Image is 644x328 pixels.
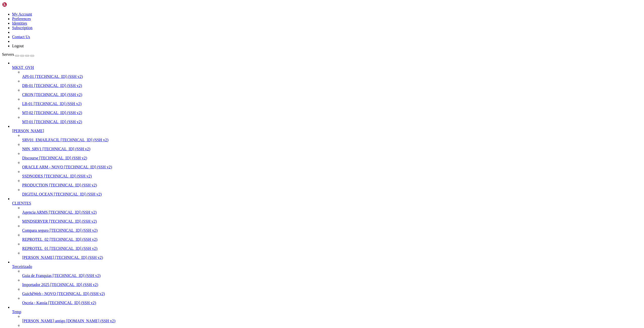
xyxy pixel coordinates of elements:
[22,174,642,178] a: SSDNODES [TECHNICAL_ID] (SSH v2)
[22,156,642,160] a: Discourse [TECHNICAL_ID] (SSH v2)
[22,183,48,187] span: PRODUCTION
[22,97,642,106] li: LB-01 [TECHNICAL_ID] (SSH v2)
[12,129,44,133] span: [PERSON_NAME]
[22,147,42,151] span: N8N_SRV1
[66,319,115,323] span: [DOMAIN_NAME] (SSH v2)
[22,160,642,169] li: ORACLE ARM - NOVO [TECHNICAL_ID] (SSH v2)
[22,219,642,224] a: MINDSERVER [TECHNICAL_ID] (SSH v2)
[22,120,33,124] span: MT-01
[22,287,642,296] li: GuichêWeb - NOVO [TECHNICAL_ID] (SSH v2)
[12,44,24,48] a: Logout
[34,111,82,115] span: [TECHNICAL_ID] (SSH v2)
[43,147,90,151] span: [TECHNICAL_ID] (SSH v2)
[12,61,642,124] li: MKST_OVH
[22,83,33,88] span: DB-01
[34,92,82,97] span: [TECHNICAL_ID] (SSH v2)
[57,292,105,296] span: [TECHNICAL_ID] (SSH v2)
[22,88,642,97] li: CRON [TECHNICAL_ID] (SSH v2)
[12,264,32,269] span: Terceirizado
[22,301,642,305] a: Osceia - Kassia [TECHNICAL_ID] (SSH v2)
[22,283,642,287] a: Importador 2025 [TECHNICAL_ID] (SSH v2)
[22,102,642,106] a: LB-01 [TECHNICAL_ID] (SSH v2)
[22,292,642,296] a: GuichêWeb - NOVO [TECHNICAL_ID] (SSH v2)
[49,210,97,214] span: [TECHNICAL_ID] (SSH v2)
[53,273,100,278] span: [TECHNICAL_ID] (SSH v2)
[22,92,642,97] a: CRON [TECHNICAL_ID] (SSH v2)
[22,314,642,323] li: [PERSON_NAME] antigo [DOMAIN_NAME] (SSH v2)
[12,35,30,39] a: Contact Us
[22,296,642,305] li: Osceia - Kassia [TECHNICAL_ID] (SSH v2)
[50,228,97,232] span: [TECHNICAL_ID] (SSH v2)
[54,192,102,196] span: [TECHNICAL_ID] (SSH v2)
[12,12,32,16] a: My Account
[22,106,642,115] li: MT-02 [TECHNICAL_ID] (SSH v2)
[22,269,642,278] li: Guia de Franquias [TECHNICAL_ID] (SSH v2)
[22,255,642,260] a: [PERSON_NAME] [TECHNICAL_ID] (SSH v2)
[22,102,33,106] span: LB-01
[39,156,87,160] span: [TECHNICAL_ID] (SSH v2)
[12,310,642,314] a: Temp
[22,206,642,215] li: Agencia ARMS [TECHNICAL_ID] (SSH v2)
[2,2,31,7] img: Shellngn
[12,310,21,314] span: Temp
[22,183,642,188] a: PRODUCTION [TECHNICAL_ID] (SSH v2)
[22,319,65,323] span: [PERSON_NAME] antigo
[22,169,642,178] li: SSDNODES [TECHNICAL_ID] (SSH v2)
[22,219,48,223] span: MINDSERVER
[22,142,642,151] li: N8N_SRV1 [TECHNICAL_ID] (SSH v2)
[12,201,642,206] a: CLIENTES
[22,237,49,242] span: REPROTEL_02
[34,120,82,124] span: [TECHNICAL_ID] (SSH v2)
[12,65,34,70] span: MKST_OVH
[22,115,642,124] li: MT-01 [TECHNICAL_ID] (SSH v2)
[22,278,642,287] li: Importador 2025 [TECHNICAL_ID] (SSH v2)
[12,124,642,197] li: [PERSON_NAME]
[2,52,34,57] a: Servers
[55,255,103,260] span: [TECHNICAL_ID] (SSH v2)
[22,215,642,224] li: MINDSERVER [TECHNICAL_ID] (SSH v2)
[22,228,49,232] span: Compara seguro
[22,70,642,79] li: API-01 [TECHNICAL_ID] (SSH v2)
[22,178,642,188] li: PRODUCTION [TECHNICAL_ID] (SSH v2)
[22,165,642,169] a: ORACLE ARM - NOVO [TECHNICAL_ID] (SSH v2)
[12,129,642,133] a: [PERSON_NAME]
[22,192,642,197] a: DIGITAL OCEAN [TECHNICAL_ID] (SSH v2)
[22,74,34,79] span: API-01
[34,102,82,106] span: [TECHNICAL_ID] (SSH v2)
[22,138,60,142] span: SRV01_EMAILFACIL
[22,210,48,214] span: Agencia ARMS
[22,292,56,296] span: GuichêWeb - NOVO
[22,233,642,242] li: REPROTEL_02 [TECHNICAL_ID] (SSH v2)
[22,246,642,251] a: REPROTEL_01 [TECHNICAL_ID] (SSH v2)
[22,283,49,287] span: Importador 2025
[22,224,642,233] li: Compara seguro [TECHNICAL_ID] (SSH v2)
[22,138,642,142] a: SRV01_EMAILFACIL [TECHNICAL_ID] (SSH v2)
[22,210,642,215] a: Agencia ARMS [TECHNICAL_ID] (SSH v2)
[50,246,97,251] span: [TECHNICAL_ID] (SSH v2)
[61,138,108,142] span: [TECHNICAL_ID] (SSH v2)
[35,74,83,79] span: [TECHNICAL_ID] (SSH v2)
[34,83,82,88] span: [TECHNICAL_ID] (SSH v2)
[22,301,47,305] span: Osceia - Kassia
[22,319,642,323] a: [PERSON_NAME] antigo [DOMAIN_NAME] (SSH v2)
[49,219,97,223] span: [TECHNICAL_ID] (SSH v2)
[48,301,96,305] span: [TECHNICAL_ID] (SSH v2)
[22,74,642,79] a: API-01 [TECHNICAL_ID] (SSH v2)
[12,17,31,21] a: Preferences
[2,52,14,57] span: Servers
[22,165,63,169] span: ORACLE ARM - NOVO
[22,83,642,88] a: DB-01 [TECHNICAL_ID] (SSH v2)
[22,237,642,242] a: REPROTEL_02 [TECHNICAL_ID] (SSH v2)
[12,264,642,269] a: Terceirizado
[22,242,642,251] li: REPROTEL_01 [TECHNICAL_ID] (SSH v2)
[64,165,112,169] span: [TECHNICAL_ID] (SSH v2)
[22,251,642,260] li: [PERSON_NAME] [TECHNICAL_ID] (SSH v2)
[22,147,642,151] a: N8N_SRV1 [TECHNICAL_ID] (SSH v2)
[22,79,642,88] li: DB-01 [TECHNICAL_ID] (SSH v2)
[22,192,53,196] span: DIGITAL OCEAN
[49,183,97,187] span: [TECHNICAL_ID] (SSH v2)
[22,156,38,160] span: Discourse
[50,237,97,242] span: [TECHNICAL_ID] (SSH v2)
[22,120,642,124] a: MT-01 [TECHNICAL_ID] (SSH v2)
[12,21,27,25] a: Identities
